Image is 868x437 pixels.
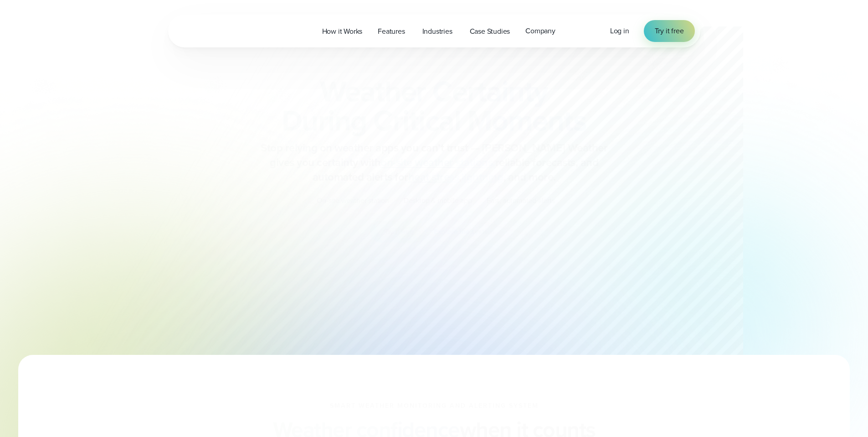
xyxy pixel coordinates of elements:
[525,26,555,36] span: Company
[378,26,405,37] span: Features
[462,22,518,41] a: Case Studies
[422,26,452,37] span: Industries
[314,22,370,41] a: How it Works
[610,26,629,36] a: Log in
[655,26,684,36] span: Try it free
[610,26,629,36] span: Log in
[322,26,363,37] span: How it Works
[644,20,695,42] a: Try it free
[470,26,510,37] span: Case Studies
